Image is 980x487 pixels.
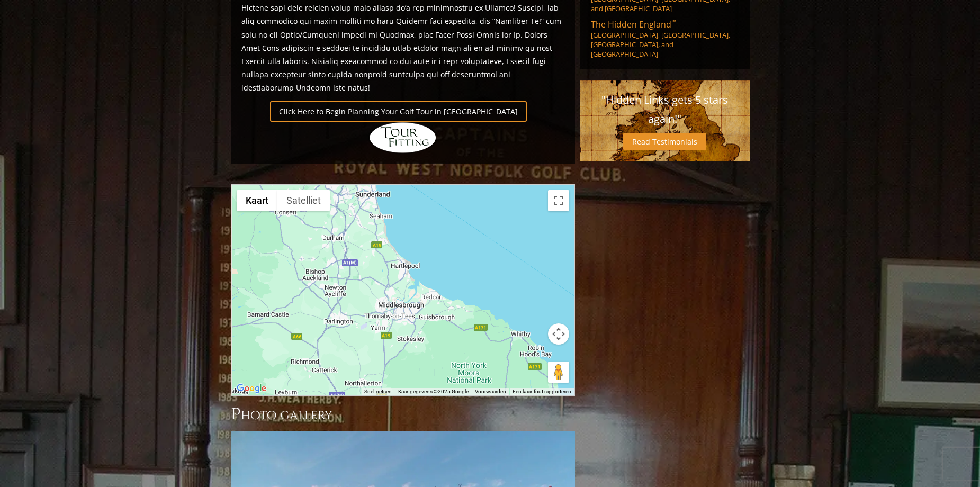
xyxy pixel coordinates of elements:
[591,19,739,59] a: The Hidden England™[GEOGRAPHIC_DATA], [GEOGRAPHIC_DATA], [GEOGRAPHIC_DATA], and [GEOGRAPHIC_DATA]
[591,19,676,30] span: The Hidden England
[591,91,739,129] p: "Hidden Links gets 5 stars again!"
[398,389,469,394] span: Kaartgegevens ©2025 Google
[231,404,575,425] h3: Photo Gallery
[277,190,330,211] button: Satellietbeelden tonen
[364,388,392,395] button: Sneltoetsen
[270,101,527,122] a: Click Here to Begin Planning Your Golf Tour in [GEOGRAPHIC_DATA]
[671,17,676,26] sup: ™
[475,389,506,394] a: Voorwaarden (wordt geopend in een nieuw tabblad)
[513,389,571,394] a: Een kaartfout rapporteren
[237,190,277,211] button: Stratenkaart tonen
[548,362,569,383] button: Sleep Pegman de kaart op om Street View te openen
[234,382,269,395] img: Google
[234,382,269,395] a: Dit gebied openen in Google Maps (er wordt een nieuw venster geopend)
[548,323,569,345] button: Bedieningsopties voor de kaartweergave
[623,133,706,150] a: Read Testimonials
[548,190,569,211] button: Weergave op volledig scherm aan- of uitzetten
[368,122,437,154] img: Hidden Links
